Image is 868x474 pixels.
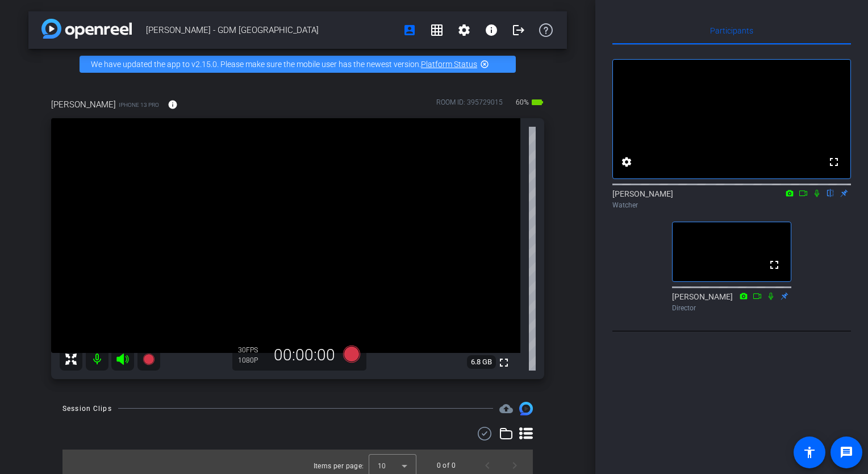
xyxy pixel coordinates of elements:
mat-icon: accessibility [803,446,816,459]
mat-icon: logout [512,23,525,37]
div: [PERSON_NAME] [672,291,791,313]
div: 00:00:00 [266,346,343,365]
span: Destinations for your clips [499,402,513,415]
a: Platform Status [421,60,477,69]
div: Director [672,303,791,313]
span: FPS [246,346,258,354]
img: app-logo [41,19,132,39]
mat-icon: highlight_off [480,60,489,69]
div: We have updated the app to v2.15.0. Please make sure the mobile user has the newest version. [80,56,516,73]
span: iPhone 13 Pro [119,101,159,109]
div: Items per page: [314,460,364,472]
mat-icon: account_box [403,23,416,37]
mat-icon: cloud_upload [499,402,513,415]
div: 30 [238,346,266,355]
mat-icon: grid_on [430,23,444,37]
span: 6.8 GB [467,355,496,369]
mat-icon: fullscreen [827,155,841,169]
mat-icon: info [168,99,178,110]
div: Watcher [612,200,851,210]
span: 60% [514,93,531,111]
mat-icon: message [840,446,853,459]
mat-icon: settings [620,155,633,169]
span: Participants [710,27,753,35]
img: Session clips [519,402,533,415]
mat-icon: flip [824,188,837,198]
mat-icon: battery_std [531,95,544,109]
div: Session Clips [62,403,112,414]
div: [PERSON_NAME] [612,188,851,210]
span: [PERSON_NAME] - GDM [GEOGRAPHIC_DATA] [146,19,396,41]
span: [PERSON_NAME] [51,98,116,111]
mat-icon: info [485,23,498,37]
div: ROOM ID: 395729015 [436,97,503,114]
mat-icon: fullscreen [497,356,511,369]
mat-icon: fullscreen [767,258,781,272]
mat-icon: settings [457,23,471,37]
div: 0 of 0 [437,460,456,471]
div: 1080P [238,356,266,365]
